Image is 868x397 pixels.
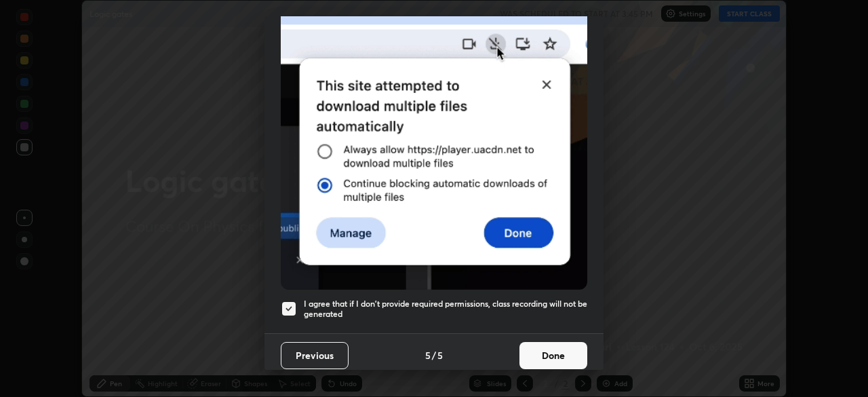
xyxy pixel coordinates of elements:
button: Previous [281,342,349,369]
h4: 5 [437,348,443,362]
h4: / [432,348,436,362]
h4: 5 [425,348,431,362]
h5: I agree that if I don't provide required permissions, class recording will not be generated [304,299,587,320]
button: Done [519,342,587,369]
